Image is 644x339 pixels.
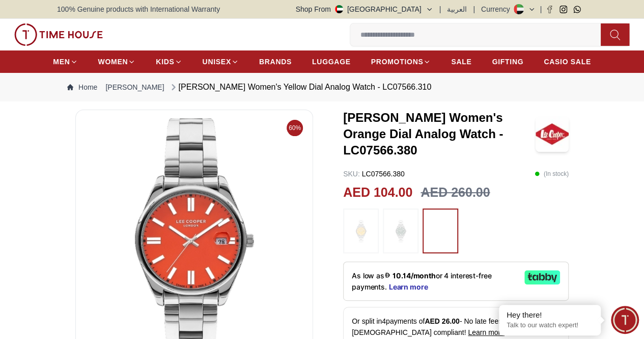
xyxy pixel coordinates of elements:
[507,321,593,330] p: Talk to our watch expert!
[14,23,103,46] img: ...
[492,57,523,67] span: GIFTING
[447,4,467,14] button: العربية
[105,82,164,92] a: [PERSON_NAME]
[540,4,542,14] span: |
[156,57,174,67] span: KIDS
[296,4,433,14] button: Shop From[GEOGRAPHIC_DATA]
[371,53,431,71] a: PROMOTIONS
[335,5,343,13] img: United Arab Emirates
[203,57,231,67] span: UNISEX
[536,116,569,152] img: Lee Cooper Women's Orange Dial Analog Watch - LC07566.380
[428,214,453,248] img: ...
[343,169,405,179] p: LC07566.380
[53,53,77,71] a: MEN
[546,6,553,13] a: Facebook
[544,57,591,67] span: CASIO SALE
[544,53,591,71] a: CASIO SALE
[473,4,475,14] span: |
[611,306,639,334] div: Chat Widget
[492,53,523,71] a: GIFTING
[203,53,239,71] a: UNISEX
[98,57,128,67] span: WOMEN
[259,53,292,71] a: BRANDS
[67,82,97,92] a: Home
[53,57,70,67] span: MEN
[348,214,374,248] img: ...
[535,169,569,179] p: ( In stock )
[439,4,441,14] span: |
[425,317,459,325] span: AED 26.00
[573,6,581,13] a: Whatsapp
[287,120,303,136] span: 60%
[169,81,432,93] div: [PERSON_NAME] Women's Yellow Dial Analog Watch - LC07566.310
[421,183,490,202] h3: AED 260.00
[559,6,567,13] a: Instagram
[343,170,360,178] span: SKU :
[343,110,536,159] h3: [PERSON_NAME] Women's Orange Dial Analog Watch - LC07566.380
[451,57,471,67] span: SALE
[98,53,136,71] a: WOMEN
[371,57,424,67] span: PROMOTIONS
[388,214,413,248] img: ...
[343,183,412,202] h2: AED 104.00
[481,4,514,14] div: Currency
[156,53,182,71] a: KIDS
[259,57,292,67] span: BRANDS
[312,53,351,71] a: LUGGAGE
[57,73,587,101] nav: Breadcrumb
[468,328,505,336] span: Learn more
[507,310,593,320] div: Hey there!
[312,57,351,67] span: LUGGAGE
[57,4,220,14] span: 100% Genuine products with International Warranty
[451,53,471,71] a: SALE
